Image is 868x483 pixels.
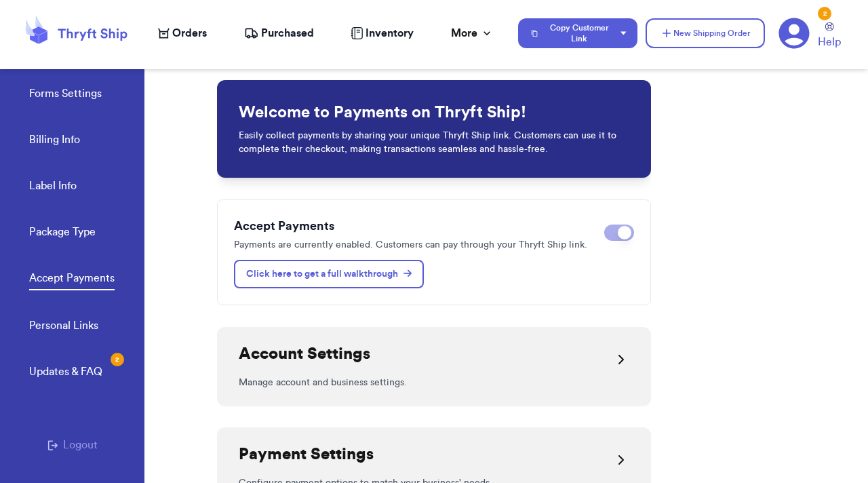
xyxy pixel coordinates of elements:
[366,25,414,41] span: Inventory
[818,22,841,50] a: Help
[239,444,374,465] h2: Payment Settings
[451,25,494,41] div: More
[239,129,629,156] p: Easily collect payments by sharing your unique Thryft Ship link. Customers can use it to complete...
[29,224,96,243] a: Package Type
[239,102,629,123] h1: Welcome to Payments on Thryft Ship!
[29,85,102,104] a: Forms Settings
[778,18,810,49] a: 2
[234,238,593,252] p: Payments are currently enabled. Customers can pay through your Thryft Ship link.
[29,317,98,336] a: Personal Links
[239,343,370,365] h2: Account Settings
[29,364,102,380] div: Updates & FAQ
[29,270,115,290] a: Accept Payments
[818,7,831,20] div: 2
[239,376,629,389] p: Manage account and business settings.
[29,364,102,383] a: Updates & FAQ2
[818,34,841,50] span: Help
[172,25,207,41] span: Orders
[234,260,424,288] a: Click here to get a full walkthrough
[111,353,124,366] div: 2
[29,178,77,197] a: Label Info
[244,25,314,41] a: Purchased
[158,25,207,41] a: Orders
[246,267,412,281] p: Click here to get a full walkthrough
[261,25,314,41] span: Purchased
[29,132,80,151] a: Billing Info
[518,18,637,48] button: Copy Customer Link
[646,18,765,48] button: New Shipping Order
[234,216,593,235] h3: Accept Payments
[351,25,414,41] a: Inventory
[47,437,98,453] button: Logout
